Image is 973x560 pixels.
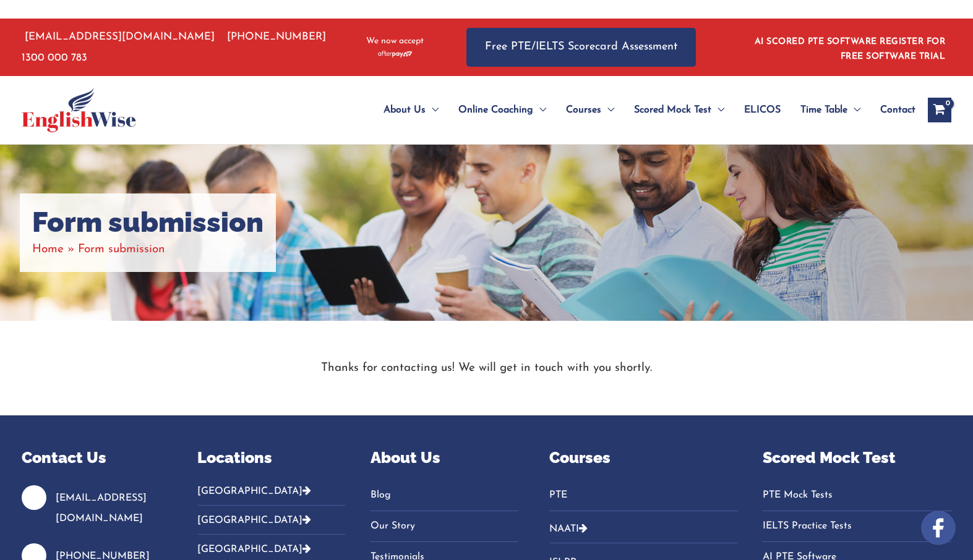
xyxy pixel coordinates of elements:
[366,35,424,48] span: We now accept
[928,98,951,122] a: View Shopping Cart, empty
[711,88,724,132] span: Menu Toggle
[566,88,601,132] span: Courses
[734,88,791,132] a: ELICOS
[378,51,412,57] img: Afterpay-Logo
[22,446,166,470] p: Contact Us
[78,244,165,255] span: Form submission
[763,446,951,470] p: Scored Mock Test
[549,485,738,506] a: PTE
[384,88,426,132] span: About Us
[197,485,346,506] button: [GEOGRAPHIC_DATA]
[371,516,519,537] a: Our Story
[22,53,87,63] a: 1300 000 783
[458,88,533,132] span: Online Coaching
[116,358,858,378] p: Thanks for contacting us! We will get in touch with you shortly.
[197,446,346,470] p: Locations
[533,88,546,132] span: Menu Toggle
[744,88,781,132] span: ELICOS
[56,493,147,524] a: [EMAIL_ADDRESS][DOMAIN_NAME]
[22,88,136,132] img: cropped-ew-logo
[354,88,915,132] nav: Site Navigation: Main Menu
[601,88,614,132] span: Menu Toggle
[32,239,264,260] nav: Breadcrumbs
[32,206,264,239] h1: Form submission
[197,506,346,535] button: [GEOGRAPHIC_DATA]
[549,485,738,511] nav: Menu
[921,511,956,545] img: white-facebook.png
[374,88,448,132] a: About UsMenu Toggle
[549,514,738,543] button: NAATI
[800,88,847,132] span: Time Table
[791,88,870,132] a: Time TableMenu Toggle
[870,88,915,132] a: Contact
[763,516,951,537] a: IELTS Practice Tests
[371,485,519,506] a: Blog
[556,88,624,132] a: CoursesMenu Toggle
[32,244,64,255] a: Home
[747,27,951,67] aside: Header Widget 1
[371,446,519,470] p: About Us
[624,88,734,132] a: Scored Mock TestMenu Toggle
[763,485,951,506] a: PTE Mock Tests
[880,88,915,132] span: Contact
[448,88,556,132] a: Online CoachingMenu Toggle
[847,88,860,132] span: Menu Toggle
[549,524,579,534] a: NAATI
[755,37,946,61] a: AI SCORED PTE SOFTWARE REGISTER FOR FREE SOFTWARE TRIAL
[549,446,738,470] p: Courses
[426,88,439,132] span: Menu Toggle
[22,32,215,42] a: [EMAIL_ADDRESS][DOMAIN_NAME]
[634,88,711,132] span: Scored Mock Test
[466,28,696,67] a: Free PTE/IELTS Scorecard Assessment
[227,32,326,42] a: [PHONE_NUMBER]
